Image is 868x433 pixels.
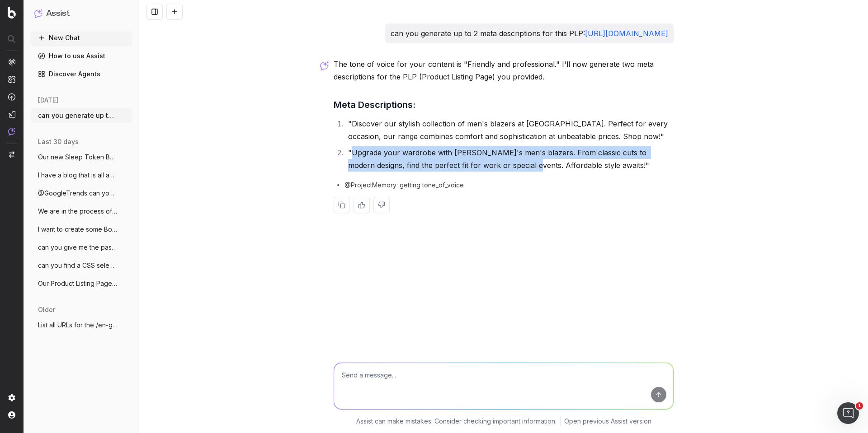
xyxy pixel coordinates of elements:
[31,258,132,273] button: can you find a CSS selector that will ex
[9,151,14,158] img: Switch project
[564,417,651,426] a: Open previous Assist version
[344,181,464,190] span: @ProjectMemory: getting tone_of_voice
[334,58,674,83] p: The tone of voice for your content is "Friendly and professional." I'll now generate two meta des...
[8,128,15,135] img: Assist
[391,27,668,40] p: can you generate up to 2 meta descriptions for this PLP:
[320,61,329,70] img: Botify assist logo
[31,67,132,81] a: Discover Agents
[8,58,15,65] img: Analytics
[8,75,15,83] img: Intelligence
[46,7,70,20] h1: Assist
[38,225,118,234] span: I want to create some Botify custom repo
[31,168,132,182] button: I have a blog that is all about Baby's F
[8,7,16,19] img: Botify logo
[8,111,15,118] img: Studio
[38,96,58,105] span: [DATE]
[856,402,863,410] span: 1
[837,402,859,424] iframe: Intercom live chat
[38,171,118,180] span: I have a blog that is all about Baby's F
[31,318,132,332] button: List all URLs for the /en-gb domain with
[8,93,15,101] img: Activation
[31,204,132,219] button: We are in the process of developing a ne
[31,222,132,237] button: I want to create some Botify custom repo
[38,189,118,198] span: @GoogleTrends can you analyse google tre
[38,261,118,270] span: can you find a CSS selector that will ex
[38,279,118,288] span: Our Product Listing Pages for /baby in t
[31,240,132,255] button: can you give me the past 90 days keyword
[31,31,132,45] button: New Chat
[585,29,668,38] a: [URL][DOMAIN_NAME]
[38,153,118,162] span: Our new Sleep Token Band Tshirts are a m
[34,9,42,18] img: Assist
[31,49,132,63] a: How to use Assist
[356,417,557,426] p: Assist can make mistakes. Consider checking important information.
[38,305,55,314] span: older
[38,207,118,216] span: We are in the process of developing a ne
[334,98,674,112] h3: Meta Descriptions:
[31,276,132,291] button: Our Product Listing Pages for /baby in t
[38,137,79,146] span: last 30 days
[345,146,674,172] li: "Upgrade your wardrobe with [PERSON_NAME]'s men's blazers. From classic cuts to modern designs, f...
[345,117,674,143] li: "Discover our stylish collection of men's blazers at [GEOGRAPHIC_DATA]. Perfect for every occasio...
[31,108,132,123] button: can you generate up to 2 meta descriptio
[31,150,132,164] button: Our new Sleep Token Band Tshirts are a m
[8,411,15,419] img: My account
[38,321,118,330] span: List all URLs for the /en-gb domain with
[38,111,118,120] span: can you generate up to 2 meta descriptio
[31,186,132,200] button: @GoogleTrends can you analyse google tre
[34,7,128,20] button: Assist
[38,243,118,252] span: can you give me the past 90 days keyword
[8,394,15,401] img: Setting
